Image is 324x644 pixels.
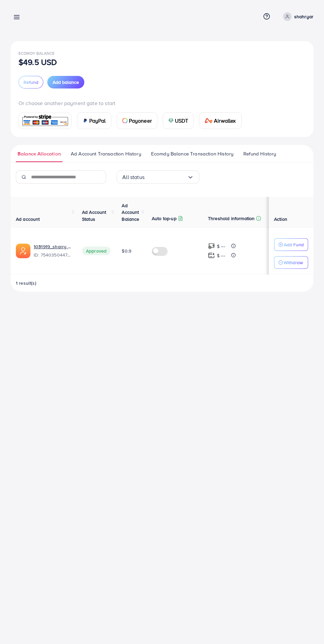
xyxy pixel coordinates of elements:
[16,280,36,286] span: 1 result(s)
[82,247,110,255] span: Approved
[122,248,131,254] span: $0.9
[34,243,71,250] a: 1031919_sharry mughal_1755624852344
[122,172,144,182] span: All status
[294,13,313,21] p: shahryar
[18,150,61,157] span: Balance Allocation
[214,117,236,125] span: Airwallex
[122,118,128,123] img: card
[21,114,69,128] img: card
[199,112,241,129] a: cardAirwallex
[47,76,84,88] button: Add balance
[34,243,71,259] div: <span class='underline'>1031919_sharry mughal_1755624852344</span></br>7540350447681863698
[117,170,199,184] div: Search for option
[19,50,55,56] span: Ecomdy Balance
[83,118,88,123] img: card
[117,112,157,129] a: cardPayoneer
[208,214,255,222] p: Threshold information
[205,118,213,123] img: card
[77,112,111,129] a: cardPayPal
[168,118,174,123] img: card
[274,256,308,269] button: Withdraw
[16,244,30,258] img: ic-ads-acc.e4c84228.svg
[151,150,233,157] span: Ecomdy Balance Transaction History
[71,150,141,157] span: Ad Account Transaction History
[144,172,187,182] input: Search for option
[19,99,305,107] p: Or choose another payment gate to start
[217,252,225,260] p: $ ---
[129,117,152,125] span: Payoneer
[23,79,38,86] span: Refund
[163,112,194,129] a: cardUSDT
[280,12,313,21] a: shahryar
[274,238,308,251] button: Add Fund
[284,259,303,266] p: Withdraw
[19,58,57,66] p: $49.5 USD
[122,202,139,222] span: Ad Account Balance
[243,150,276,157] span: Refund History
[217,242,225,250] p: $ ---
[34,252,71,258] span: ID: 7540350447681863698
[16,216,40,222] span: Ad account
[19,113,72,129] a: card
[82,209,106,222] span: Ad Account Status
[175,117,188,125] span: USDT
[274,216,287,222] span: Action
[208,243,215,250] img: top-up amount
[284,241,304,249] p: Add Fund
[152,214,177,222] p: Auto top-up
[89,117,106,125] span: PayPal
[208,252,215,259] img: top-up amount
[19,76,43,88] button: Refund
[53,79,79,86] span: Add balance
